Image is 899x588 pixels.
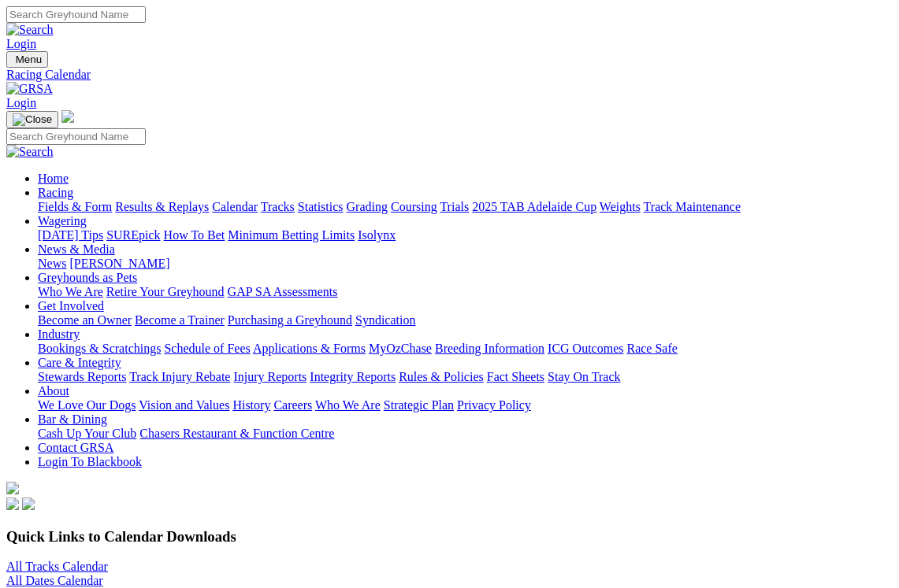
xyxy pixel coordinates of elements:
div: Bar & Dining [38,427,893,441]
a: Racing Calendar [6,68,893,82]
img: logo-grsa-white.png [6,482,19,494]
div: Greyhounds as Pets [38,285,893,299]
a: Bar & Dining [38,412,107,426]
a: Purchasing a Greyhound [228,313,352,327]
a: Fields & Form [38,200,112,213]
a: GAP SA Assessments [228,285,338,298]
a: Stay On Track [548,370,620,383]
div: News & Media [38,257,893,271]
a: [PERSON_NAME] [69,257,169,270]
a: Schedule of Fees [164,342,250,355]
a: Fact Sheets [487,370,544,383]
a: ICG Outcomes [548,342,623,355]
a: Login [6,37,36,50]
img: Search [6,23,54,37]
a: Breeding Information [435,342,544,355]
a: Industry [38,327,80,341]
a: Racing [38,186,73,199]
a: Login To Blackbook [38,455,142,468]
a: Results & Replays [115,200,209,213]
div: Get Involved [38,313,893,327]
a: Integrity Reports [310,370,396,383]
a: [DATE] Tips [38,228,103,242]
div: Industry [38,342,893,356]
a: News [38,257,66,270]
a: Careers [273,398,312,412]
input: Search [6,6,146,23]
a: Vision and Values [139,398,229,412]
a: Track Injury Rebate [129,370,230,383]
a: Retire Your Greyhound [106,285,225,298]
a: 2025 TAB Adelaide Cup [472,200,596,213]
a: Trials [440,200,469,213]
a: Isolynx [358,228,396,242]
a: Become an Owner [38,313,132,327]
a: We Love Our Dogs [38,398,136,412]
img: logo-grsa-white.png [61,110,74,123]
a: Who We Are [38,285,103,298]
a: Applications & Forms [253,342,366,355]
a: How To Bet [164,228,225,242]
div: About [38,398,893,412]
a: Track Maintenance [644,200,741,213]
div: Racing [38,200,893,214]
button: Toggle navigation [6,51,48,68]
a: Statistics [298,200,344,213]
a: Minimum Betting Limits [228,228,355,242]
img: facebook.svg [6,497,19,510]
a: Grading [347,200,388,213]
a: Syndication [355,313,415,327]
a: Become a Trainer [135,313,225,327]
a: All Dates Calendar [6,574,103,587]
img: twitter.svg [22,497,35,510]
a: Calendar [212,200,258,213]
a: Coursing [391,200,437,213]
a: All Tracks Calendar [6,560,108,573]
img: Close [13,113,52,126]
a: News & Media [38,242,115,256]
input: Search [6,128,146,145]
a: Greyhounds as Pets [38,271,137,284]
a: Rules & Policies [399,370,484,383]
span: Menu [16,54,42,65]
img: GRSA [6,82,53,96]
h3: Quick Links to Calendar Downloads [6,528,893,545]
a: Contact GRSA [38,441,113,454]
button: Toggle navigation [6,111,58,128]
a: Get Involved [38,299,104,312]
a: Privacy Policy [457,398,531,412]
a: MyOzChase [369,342,432,355]
a: Bookings & Scratchings [38,342,161,355]
a: Wagering [38,214,87,227]
a: Strategic Plan [384,398,454,412]
a: Care & Integrity [38,356,121,369]
a: Home [38,172,69,185]
a: About [38,384,69,398]
a: Stewards Reports [38,370,126,383]
img: Search [6,145,54,159]
a: SUREpick [106,228,160,242]
div: Care & Integrity [38,370,893,384]
a: Tracks [261,200,295,213]
a: Who We Are [315,398,381,412]
a: Chasers Restaurant & Function Centre [139,427,334,440]
a: Cash Up Your Club [38,427,136,440]
a: Injury Reports [233,370,306,383]
a: Weights [600,200,641,213]
a: History [232,398,270,412]
a: Race Safe [626,342,677,355]
div: Wagering [38,228,893,242]
a: Login [6,96,36,109]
